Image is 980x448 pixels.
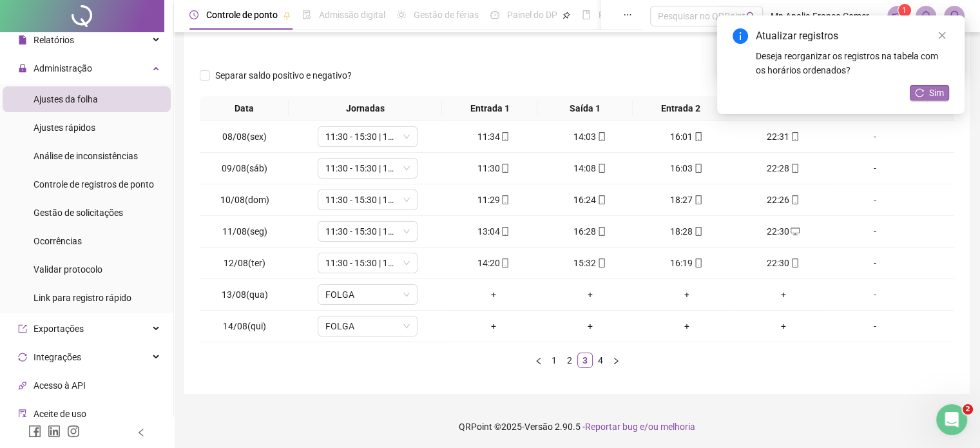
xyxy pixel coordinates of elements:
span: lock [18,64,27,73]
span: down [403,322,410,330]
span: Ajustes rápidos [34,122,95,133]
span: Controle de ponto [206,10,278,20]
span: mobile [789,164,800,173]
a: 3 [578,353,592,367]
div: - [836,256,912,270]
span: bell [920,10,932,22]
span: Integrações [34,352,81,362]
span: mobile [789,132,800,141]
div: 13:04 [450,224,537,239]
span: 11:30 - 15:30 | 17:30 - 22:30 [325,127,410,146]
span: Ocorrências [34,236,82,246]
li: Página anterior [531,353,546,368]
span: Mn Analia Franco Comercio de Alimentos LTDA [771,9,879,23]
div: 18:27 [644,193,730,207]
span: audit [18,409,27,418]
div: 11:34 [450,130,537,144]
span: Painel do DP [507,10,557,20]
span: 11/08(seg) [222,226,267,237]
div: + [547,319,633,333]
span: instagram [67,425,80,438]
li: 3 [577,353,593,368]
div: 14:03 [547,130,633,144]
div: + [547,287,633,302]
span: FOLGA [325,285,410,304]
span: mobile [789,258,800,268]
div: + [450,319,537,333]
th: Entrada 1 [442,96,537,121]
span: Sim [929,86,944,100]
span: down [403,133,410,141]
div: 11:29 [450,193,537,207]
span: file-done [302,10,311,19]
span: 11:30 - 15:30 | 17:30 - 22:30 [325,222,410,241]
div: + [450,287,537,302]
div: + [644,287,730,302]
span: mobile [596,227,606,236]
div: 14:08 [547,161,633,175]
div: 22:31 [740,130,827,144]
span: mobile [596,132,606,141]
span: 11:30 - 15:30 | 17:30 - 22:30 [325,159,410,178]
span: Admissão digital [319,10,385,20]
div: 22:28 [740,161,827,175]
span: mobile [596,258,606,268]
span: Ajustes da folha [34,94,98,104]
div: Atualizar registros [756,28,949,44]
span: file [18,35,27,44]
span: reload [915,88,924,97]
a: 2 [562,353,577,367]
span: 2 [963,404,973,414]
div: - [836,161,912,175]
div: 14:20 [450,256,537,270]
span: left [137,428,146,437]
button: left [531,353,546,368]
span: Administração [34,63,92,73]
span: Controle de registros de ponto [34,179,154,190]
span: info-circle [733,28,748,44]
div: - [836,130,912,144]
span: mobile [693,258,703,268]
span: mobile [693,195,703,204]
span: Folha de pagamento [599,10,681,20]
span: export [18,324,27,333]
span: facebook [28,425,41,438]
div: 16:19 [644,256,730,270]
span: api [18,381,27,390]
div: 22:30 [740,256,827,270]
span: mobile [693,132,703,141]
a: 1 [547,353,561,367]
span: down [403,291,410,298]
span: Reportar bug e/ou melhoria [585,422,695,432]
div: 16:01 [644,130,730,144]
div: - [836,287,912,302]
span: notification [892,10,903,22]
span: close [937,31,946,40]
th: Data [200,96,289,121]
button: Sim [910,85,949,101]
div: 11:30 [450,161,537,175]
span: Versão [524,422,553,432]
div: + [740,287,827,302]
span: down [403,164,410,172]
span: Aceite de uso [34,409,86,419]
img: 83349 [945,6,964,26]
div: 16:28 [547,224,633,239]
span: 09/08(sáb) [222,163,267,173]
span: sync [18,353,27,362]
div: 16:03 [644,161,730,175]
a: 4 [593,353,608,367]
span: down [403,196,410,204]
span: mobile [596,195,606,204]
span: linkedin [48,425,61,438]
span: Separar saldo positivo e negativo? [210,68,357,83]
span: mobile [499,195,510,204]
th: Jornadas [289,96,442,121]
sup: 1 [898,4,911,17]
div: 22:30 [740,224,827,239]
div: - [836,224,912,239]
span: mobile [693,164,703,173]
span: pushpin [283,12,291,19]
div: 18:28 [644,224,730,239]
div: 15:32 [547,256,633,270]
